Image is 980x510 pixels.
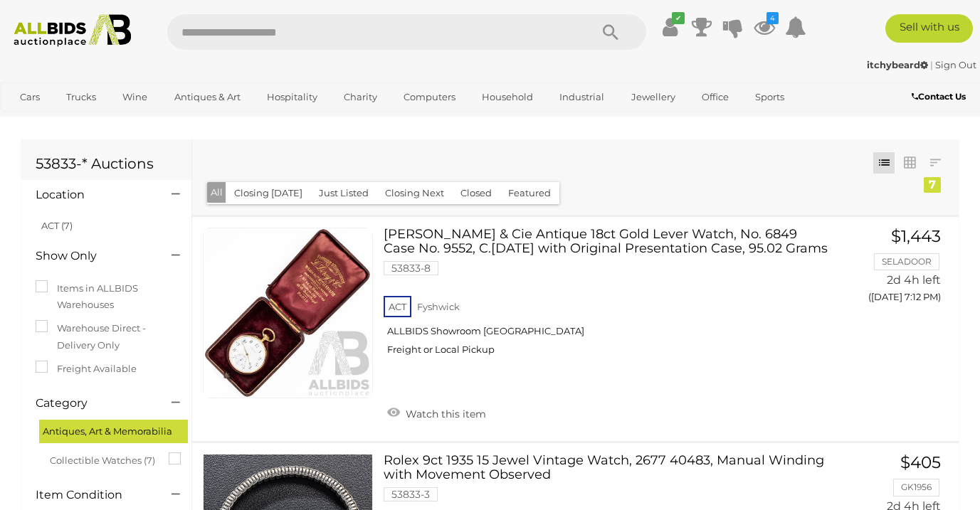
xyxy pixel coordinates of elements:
a: Office [692,85,738,109]
div: Antiques, Art & Memorabilia [39,420,188,443]
span: Watch this item [402,408,486,420]
h4: Category [36,397,150,410]
button: Search [575,14,646,50]
strong: itchybeard [867,59,928,70]
a: itchybeard [867,59,930,70]
a: Hospitality [258,85,327,109]
span: $1,443 [891,226,941,246]
a: Sign Out [935,59,976,70]
label: Items in ALLBIDS Warehouses [36,280,177,314]
button: Just Listed [310,182,377,204]
a: Industrial [550,85,613,109]
a: ✔ [660,14,681,40]
a: Jewellery [622,85,685,109]
div: 7 [924,177,941,193]
label: Freight Available [36,361,137,377]
a: Trucks [57,85,105,109]
button: All [207,182,226,203]
a: ACT (7) [41,220,73,231]
h1: 53833-* Auctions [36,156,177,171]
a: Household [473,85,542,109]
button: Featured [500,182,559,204]
span: $405 [900,452,941,472]
a: Watch this item [384,402,490,423]
a: Contact Us [912,89,969,105]
span: | [930,59,933,70]
label: Warehouse Direct - Delivery Only [36,320,177,354]
a: Sell with us [885,14,973,43]
i: 4 [766,12,779,24]
a: [GEOGRAPHIC_DATA] [11,109,130,132]
a: Computers [394,85,465,109]
a: Antiques & Art [165,85,250,109]
h4: Location [36,188,150,201]
button: Closed [452,182,500,204]
a: $1,443 SELADOOR 2d 4h left ([DATE] 7:12 PM) [842,228,945,311]
a: [PERSON_NAME] & Cie Antique 18ct Gold Lever Watch, No. 6849 Case No. 9552, C.[DATE] with Original... [394,228,820,366]
a: Sports [746,85,794,109]
span: Collectible Watches (7) [50,449,157,469]
img: Allbids.com.au [7,14,138,47]
a: Cars [11,85,49,109]
h4: Show Only [36,250,150,262]
button: Closing Next [376,182,453,204]
a: 4 [754,14,775,40]
a: Charity [334,85,386,109]
a: Wine [113,85,157,109]
i: ✔ [672,12,685,24]
b: Contact Us [912,91,966,102]
button: Closing [DATE] [226,182,311,204]
h4: Item Condition [36,489,150,501]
